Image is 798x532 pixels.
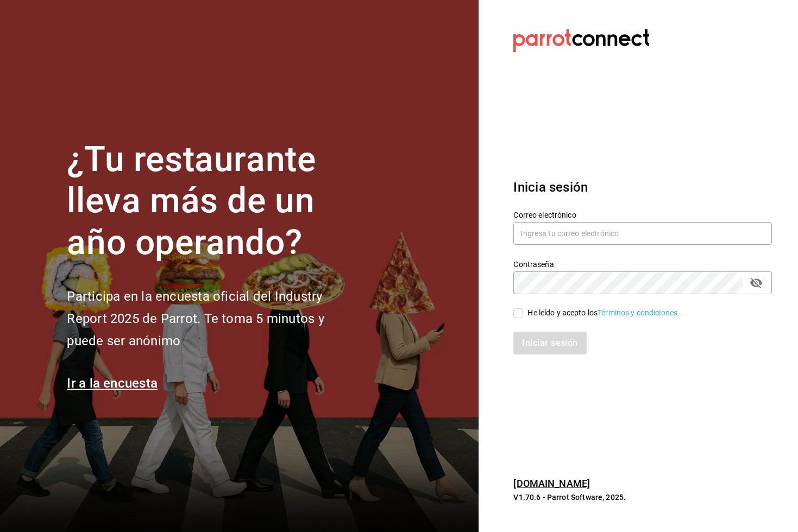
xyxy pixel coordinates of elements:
[527,307,680,319] div: He leído y acepto los
[513,492,772,503] p: V1.70.6 - Parrot Software, 2025.
[513,260,772,268] label: Contraseña
[747,274,765,292] button: passwordField
[67,286,360,352] h2: Participa en la encuesta oficial del Industry Report 2025 de Parrot. Te toma 5 minutos y puede se...
[513,211,772,218] label: Correo electrónico
[513,478,590,489] a: [DOMAIN_NAME]
[513,222,772,245] input: Ingresa tu correo electrónico
[598,308,680,317] a: Términos y condiciones.
[67,376,158,391] a: Ir a la encuesta
[513,178,772,197] h3: Inicia sesión
[67,139,360,264] h1: ¿Tu restaurante lleva más de un año operando?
